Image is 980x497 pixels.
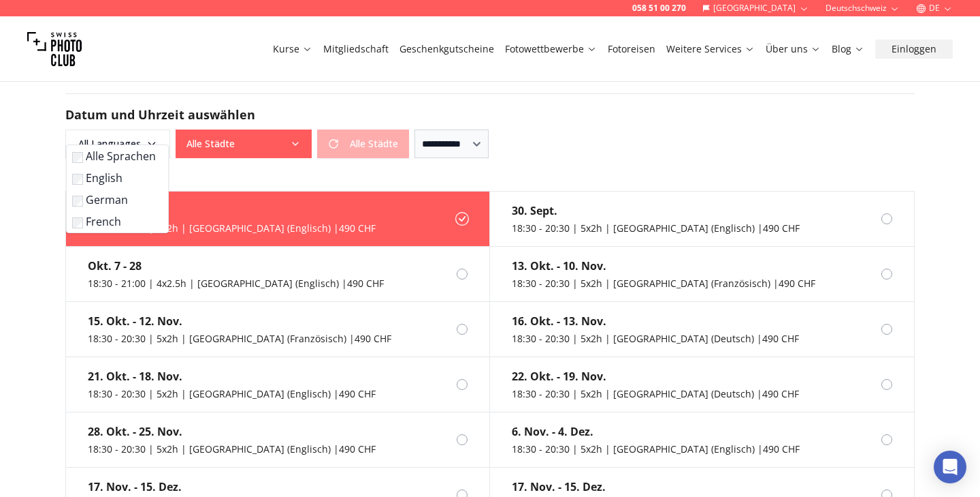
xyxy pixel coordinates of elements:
[602,40,661,59] button: Fotoreisen
[176,130,312,158] button: Alle Städte
[72,174,83,185] input: English
[832,42,864,56] a: Blog
[72,213,157,230] label: French
[65,105,915,124] h2: Datum und Uhrzeit auswählen
[88,332,391,346] div: 18:30 - 20:30 | 5x2h | [GEOGRAPHIC_DATA] (Französisch) | 490 CHF
[88,423,376,440] div: 28. Okt. - 25. Nov.
[27,22,82,76] img: Swiss photo club
[267,40,318,59] button: Kurse
[512,222,800,235] div: 18:30 - 20:30 | 5x2h | [GEOGRAPHIC_DATA] (Englisch) | 490 CHF
[88,368,376,385] div: 21. Okt. - 18. Nov.
[766,42,821,56] a: Über uns
[88,222,376,235] div: 18:30 - 20:30 | 5x2h | [GEOGRAPHIC_DATA] (Englisch) | 490 CHF
[512,332,799,346] div: 18:30 - 20:30 | 5x2h | [GEOGRAPHIC_DATA] (Deutsch) | 490 CHF
[505,42,597,56] a: Fotowettbewerbe
[666,42,755,56] a: Weitere Services
[72,192,157,208] label: German
[66,145,169,233] div: All Languages
[88,258,384,274] div: Okt. 7 - 28
[512,368,799,385] div: 22. Okt. - 19. Nov.
[512,479,800,495] div: 17. Nov. - 15. Dez.
[72,196,83,207] input: German
[608,42,655,56] a: Fotoreisen
[512,258,815,274] div: 13. Okt. - 10. Nov.
[500,40,602,59] button: Fotowettbewerbe
[72,217,83,228] input: French
[512,387,799,401] div: 18:30 - 20:30 | 5x2h | [GEOGRAPHIC_DATA] (Deutsch) | 490 CHF
[88,313,391,329] div: 15. Okt. - 12. Nov.
[88,387,376,401] div: 18:30 - 20:30 | 5x2h | [GEOGRAPHIC_DATA] (Englisch) | 490 CHF
[512,202,800,219] div: 30. Sept.
[273,42,312,56] a: Kurse
[512,423,800,440] div: 6. Nov. - 4. Dez.
[318,40,394,59] button: Mitgliedschaft
[512,277,815,290] div: 18:30 - 20:30 | 5x2h | [GEOGRAPHIC_DATA] (Französisch) | 490 CHF
[512,313,799,329] div: 16. Okt. - 13. Nov.
[323,42,389,56] a: Mitgliedschaft
[661,40,760,59] button: Weitere Services
[399,42,494,56] a: Geschenkgutscheine
[632,3,686,14] a: 058 51 00 270
[72,152,83,163] input: Alle Sprachen
[72,170,157,186] label: English
[88,442,376,456] div: 18:30 - 20:30 | 5x2h | [GEOGRAPHIC_DATA] (Englisch) | 490 CHF
[65,130,170,158] button: All Languages
[394,40,500,59] button: Geschenkgutscheine
[760,40,826,59] button: Über uns
[512,442,800,456] div: 18:30 - 20:30 | 5x2h | [GEOGRAPHIC_DATA] (Englisch) | 490 CHF
[934,451,966,483] div: Open Intercom Messenger
[88,277,384,290] div: 18:30 - 21:00 | 4x2.5h | [GEOGRAPHIC_DATA] (Englisch) | 490 CHF
[88,479,375,495] div: 17. Nov. - 15. Dez.
[67,132,168,156] span: All Languages
[88,202,376,219] div: 25. Sept.
[826,40,870,59] button: Blog
[72,148,157,164] label: Alle Sprachen
[875,40,953,59] button: Einloggen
